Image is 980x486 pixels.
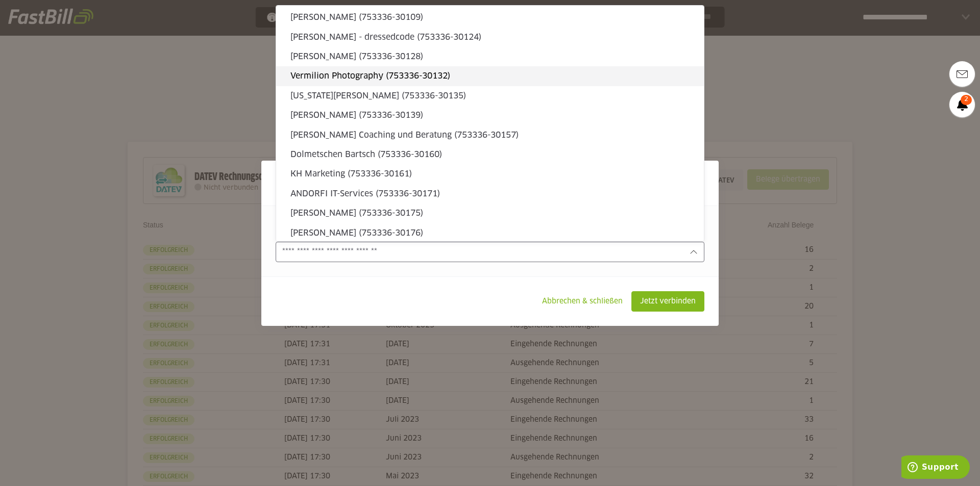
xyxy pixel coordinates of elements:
sl-option: [PERSON_NAME] (753336-30139) [276,106,704,125]
sl-option: [PERSON_NAME] - dressedcode (753336-30124) [276,28,704,47]
a: 2 [949,92,975,117]
sl-option: [PERSON_NAME] (753336-30109) [276,8,704,27]
sl-option: [PERSON_NAME] (753336-30176) [276,223,704,243]
sl-option: Vermilion Photography (753336-30132) [276,66,704,86]
sl-option: [PERSON_NAME] (753336-30128) [276,47,704,66]
sl-option: [PERSON_NAME] (753336-30175) [276,203,704,223]
sl-option: [US_STATE][PERSON_NAME] (753336-30135) [276,86,704,106]
span: 2 [961,95,972,105]
sl-option: KH Marketing (753336-30161) [276,164,704,184]
iframe: Öffnet ein Widget, in dem Sie weitere Informationen finden [901,455,970,481]
sl-button: Jetzt verbinden [631,291,704,312]
sl-button: Abbrechen & schließen [533,291,631,312]
sl-option: Dolmetschen Bartsch (753336-30160) [276,145,704,164]
sl-option: [PERSON_NAME] Coaching und Beratung (753336-30157) [276,125,704,145]
sl-option: ANDORFI IT-Services (753336-30171) [276,184,704,203]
